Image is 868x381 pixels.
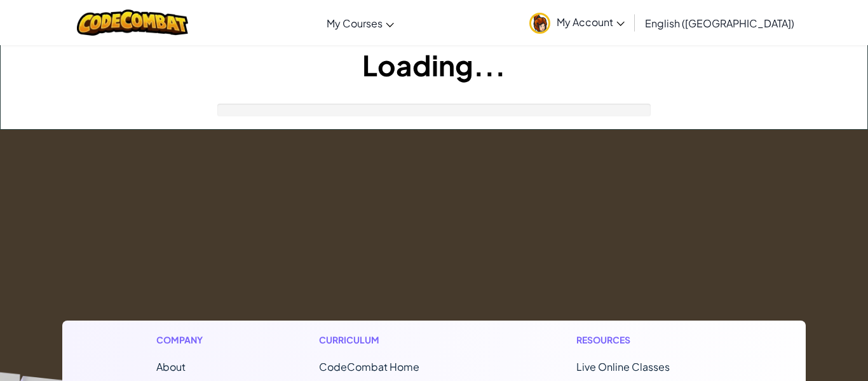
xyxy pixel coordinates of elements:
a: My Account [523,3,631,43]
h1: Resources [576,333,712,347]
a: Live Online Classes [576,360,670,373]
h1: Company [156,333,215,347]
a: My Courses [320,6,400,40]
span: CodeCombat Home [319,360,419,373]
img: CodeCombat logo [77,10,188,36]
a: English ([GEOGRAPHIC_DATA]) [639,6,801,40]
span: English ([GEOGRAPHIC_DATA]) [645,17,794,30]
a: About [156,360,186,373]
h1: Curriculum [319,333,473,347]
span: My Courses [327,17,383,30]
img: avatar [529,13,550,34]
span: My Account [557,15,625,29]
h1: Loading... [1,45,867,85]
